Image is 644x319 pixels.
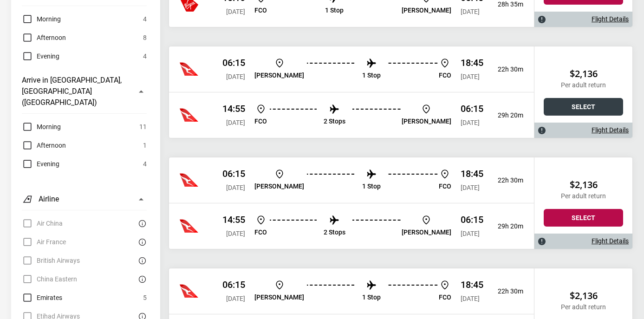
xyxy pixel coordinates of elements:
div: Qantas 06:15 [DATE] [PERSON_NAME] 1 Stop FCO 18:45 [DATE] 22h 30mQantas 14:55 [DATE] FCO 2 Stops ... [169,157,534,249]
span: Evening [37,51,59,62]
button: There are currently no flights matching this search criteria. Try removing some search filters. [136,236,147,247]
p: 06:15 [222,279,245,290]
div: Flight Details [534,12,632,27]
div: Qantas 06:15 [DATE] [PERSON_NAME] 1 Stop FCO 18:45 [DATE] 22h 30mQantas 14:55 [DATE] FCO 2 Stops ... [169,46,534,138]
p: FCO [439,72,451,79]
p: 22h 30m [491,65,523,73]
span: [DATE] [461,295,480,302]
img: Etihad Airways [180,60,198,78]
div: Flight Details [534,123,632,138]
h2: $2,136 [544,68,623,79]
span: [DATE] [461,119,480,126]
label: Morning [22,13,61,25]
a: Flight Details [592,237,629,245]
p: 2 Stops [324,117,345,125]
p: 28h 35m [491,0,523,8]
p: 06:15 [461,214,483,225]
p: 06:15 [222,168,245,179]
p: [PERSON_NAME] [402,117,451,125]
p: FCO [254,228,267,236]
p: [PERSON_NAME] [402,228,451,236]
span: Afternoon [37,32,66,43]
p: 22h 30m [491,176,523,184]
p: 1 Stop [362,293,381,301]
span: 5 [143,292,147,303]
p: 1 Stop [325,7,344,14]
p: [PERSON_NAME] [254,182,304,190]
p: FCO [439,293,451,301]
button: Select [544,209,623,227]
p: [PERSON_NAME] [402,7,451,14]
img: Virgin Australia [180,217,198,235]
img: Virgin Australia [180,282,198,300]
p: 06:15 [461,103,483,114]
span: [DATE] [226,119,245,126]
p: 18:45 [461,279,483,290]
p: 29h 20m [491,111,523,119]
a: Flight Details [592,126,629,134]
h2: $2,136 [544,290,623,301]
p: 1 Stop [362,182,381,190]
span: [DATE] [226,295,245,302]
p: Per adult return [544,192,623,200]
span: Morning [37,121,61,132]
label: Afternoon [22,140,66,151]
p: Per adult return [544,303,623,311]
p: 29h 20m [491,222,523,230]
span: 11 [139,121,147,132]
label: Afternoon [22,32,66,43]
p: FCO [254,117,267,125]
button: There are currently no flights matching this search criteria. Try removing some search filters. [136,273,147,285]
span: [DATE] [461,230,480,237]
p: 06:15 [222,57,245,68]
p: FCO [254,7,267,14]
p: [PERSON_NAME] [254,293,304,301]
button: Arrive in [GEOGRAPHIC_DATA], [GEOGRAPHIC_DATA] ([GEOGRAPHIC_DATA]) [22,69,147,114]
p: 1 Stop [362,72,381,79]
a: Flight Details [592,15,629,23]
span: 4 [143,158,147,169]
p: 18:45 [461,57,483,68]
h3: Arrive in [GEOGRAPHIC_DATA], [GEOGRAPHIC_DATA] ([GEOGRAPHIC_DATA]) [22,75,130,108]
img: Virgin Australia [180,171,198,189]
span: [DATE] [461,8,480,15]
p: 14:55 [222,214,245,225]
span: Emirates [37,292,62,303]
span: [DATE] [226,73,245,80]
span: 8 [143,32,147,43]
span: Evening [37,158,59,169]
div: Flight Details [534,234,632,249]
p: [PERSON_NAME] [254,72,304,79]
h2: $2,136 [544,179,623,190]
p: 2 Stops [324,228,345,236]
span: [DATE] [226,184,245,191]
label: Evening [22,158,59,169]
p: Per adult return [544,81,623,89]
p: 18:45 [461,168,483,179]
span: [DATE] [461,73,480,80]
p: 22h 30m [491,287,523,295]
p: FCO [439,182,451,190]
span: Afternoon [37,140,66,151]
span: 4 [143,51,147,62]
label: Evening [22,51,59,62]
button: There are currently no flights matching this search criteria. Try removing some search filters. [136,255,147,266]
span: [DATE] [461,184,480,191]
span: [DATE] [226,230,245,237]
label: Emirates [22,292,62,303]
span: 4 [143,13,147,25]
button: Select [544,98,623,116]
p: 14:55 [222,103,245,114]
span: 1 [143,140,147,151]
button: Airline [22,188,147,210]
h3: Airline [39,194,59,205]
span: Morning [37,13,61,25]
label: Morning [22,121,61,132]
button: There are currently no flights matching this search criteria. Try removing some search filters. [136,218,147,229]
img: Etihad Airways [180,106,198,124]
span: [DATE] [226,8,245,15]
